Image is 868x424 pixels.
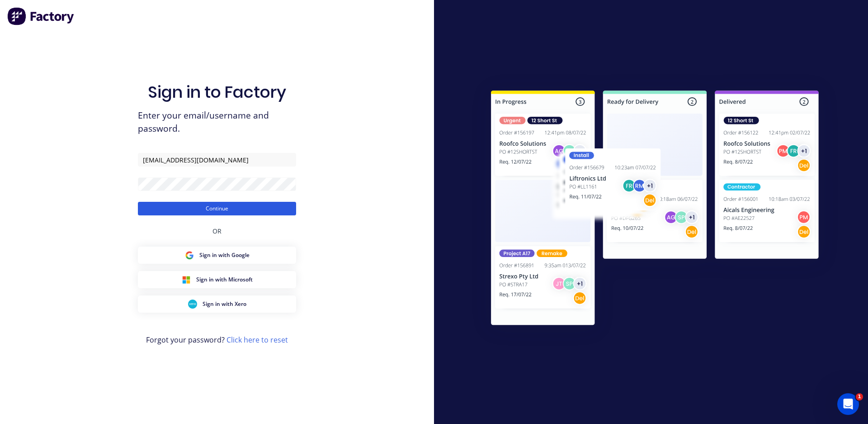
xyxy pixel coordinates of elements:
span: Sign in with Google [199,251,250,259]
img: Sign in [471,72,839,347]
span: Enter your email/username and password. [138,109,296,135]
span: Sign in with Microsoft [196,276,253,284]
button: Microsoft Sign inSign in with Microsoft [138,271,296,288]
img: Microsoft Sign in [182,275,191,284]
a: Click here to reset [226,335,288,345]
span: Sign in with Xero [203,300,246,308]
button: Continue [138,202,296,215]
iframe: Intercom live chat [837,393,859,415]
div: OR [212,215,222,247]
img: Xero Sign in [188,300,197,309]
button: Google Sign inSign in with Google [138,247,296,264]
button: Xero Sign inSign in with Xero [138,295,296,313]
h1: Sign in to Factory [148,82,286,102]
img: Google Sign in [185,251,194,260]
input: Email/Username [138,153,296,167]
span: Forgot your password? [146,334,288,345]
span: 1 [856,393,863,400]
img: Factory [7,7,75,25]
